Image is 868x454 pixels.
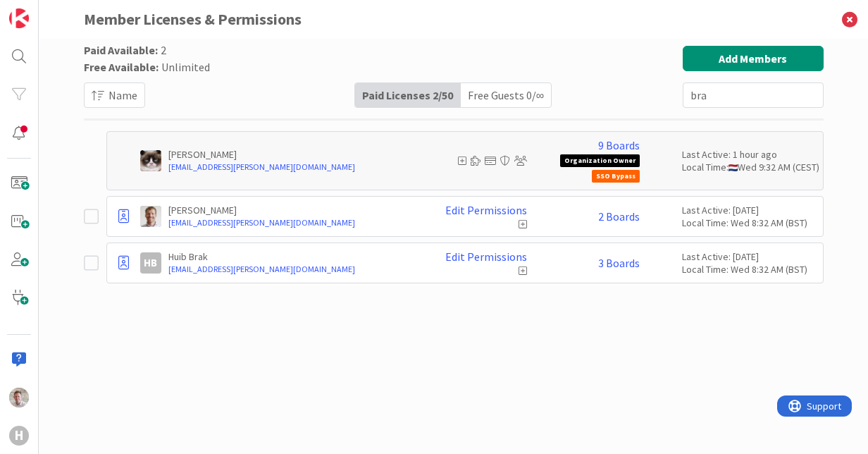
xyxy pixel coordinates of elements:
a: 3 Boards [598,257,640,269]
img: Visit kanbanzone.com [9,8,29,28]
span: Unlimited [161,60,210,74]
div: Last Active: 1 hour ago [682,148,816,161]
span: Paid Available: [84,43,158,57]
span: Support [30,2,64,19]
div: Local Time: Wed 8:32 AM (BST) [682,216,816,229]
a: [EMAIL_ADDRESS][PERSON_NAME][DOMAIN_NAME] [168,263,414,276]
a: 2 Boards [598,210,640,223]
span: Name [108,87,137,104]
div: Free Guests 0 / ∞ [461,83,551,107]
div: Last Active: [DATE] [682,204,816,216]
button: Add Members [683,46,824,71]
span: Organization Owner [560,154,640,167]
p: Huib Brak [168,250,414,263]
input: Search Paid Licenses... [683,82,824,108]
a: [EMAIL_ADDRESS][PERSON_NAME][DOMAIN_NAME] [168,161,414,173]
span: SSO Bypass [592,170,640,183]
div: Last Active: [DATE] [682,250,816,263]
div: Local Time: Wed 9:32 AM (CEST) [682,161,816,173]
a: Edit Permissions [445,250,527,263]
a: [EMAIL_ADDRESS][PERSON_NAME][DOMAIN_NAME] [168,216,414,229]
img: BO [140,206,161,227]
span: 2 [161,43,166,57]
button: Name [84,82,145,108]
div: Local Time: Wed 8:32 AM (BST) [682,263,816,276]
div: HB [140,252,161,274]
span: Free Available: [84,60,159,74]
p: [PERSON_NAME] [168,204,414,216]
a: Edit Permissions [445,204,527,216]
img: nl.png [728,164,738,171]
p: [PERSON_NAME] [168,148,414,161]
img: Kv [140,150,161,171]
a: 9 Boards [598,139,640,152]
div: Paid Licenses 2 / 50 [355,83,461,107]
div: H [9,426,29,446]
img: Rd [9,388,29,407]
